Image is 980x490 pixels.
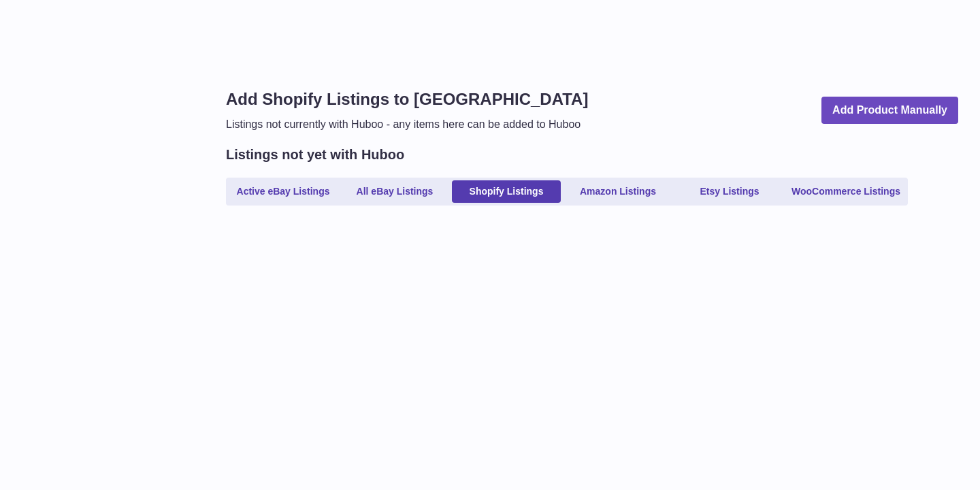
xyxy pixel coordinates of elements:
[226,117,588,132] p: Listings not currently with Huboo - any items here can be added to Huboo
[340,180,449,203] a: All eBay Listings
[226,146,404,164] h2: Listings not yet with Huboo
[229,180,338,203] a: Active eBay Listings
[452,180,561,203] a: Shopify Listings
[675,180,784,203] a: Etsy Listings
[787,180,905,203] a: WooCommerce Listings
[563,180,672,203] a: Amazon Listings
[821,97,958,125] a: Add Product Manually
[226,88,588,110] h1: Add Shopify Listings to [GEOGRAPHIC_DATA]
